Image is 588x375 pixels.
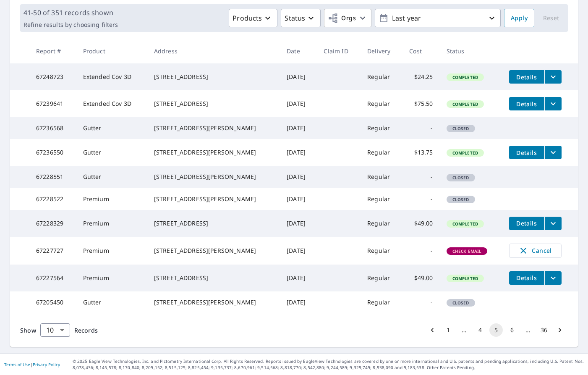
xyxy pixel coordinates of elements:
[447,300,474,306] span: Closed
[76,117,147,139] td: Gutter
[147,39,280,63] th: Address
[280,291,317,313] td: [DATE]
[447,126,474,131] span: Closed
[40,323,70,337] div: Show 10 records
[447,74,483,80] span: Completed
[361,39,402,63] th: Delivery
[514,149,539,157] span: Details
[229,9,277,27] button: Products
[402,139,439,166] td: $13.75
[402,291,439,313] td: -
[280,39,317,63] th: Date
[447,221,483,227] span: Completed
[426,323,439,337] button: Go to previous page
[29,166,76,188] td: 67228551
[514,219,539,227] span: Details
[440,39,502,63] th: Status
[280,188,317,210] td: [DATE]
[361,291,402,313] td: Regular
[40,318,70,342] div: 10
[544,271,562,285] button: filesDropdownBtn-67227564
[154,73,273,81] div: [STREET_ADDRESS]
[281,9,321,27] button: Status
[402,39,439,63] th: Cost
[280,237,317,265] td: [DATE]
[317,39,361,63] th: Claim ID
[447,197,474,202] span: Closed
[20,326,36,334] span: Show
[509,217,544,230] button: detailsBtn-67228329
[29,265,76,291] td: 67227564
[76,265,147,291] td: Premium
[4,362,60,367] p: |
[473,323,487,337] button: Go to page 4
[509,271,544,285] button: detailsBtn-67227564
[402,90,439,117] td: $75.50
[424,323,568,337] nav: pagination navigation
[76,291,147,313] td: Gutter
[29,63,76,90] td: 67248723
[514,274,539,282] span: Details
[544,217,562,230] button: filesDropdownBtn-67228329
[29,139,76,166] td: 67236550
[154,173,273,181] div: [STREET_ADDRESS][PERSON_NAME]
[375,9,501,27] button: Last year
[509,146,544,159] button: detailsBtn-67236550
[509,244,562,258] button: Cancel
[402,237,439,265] td: -
[447,175,474,181] span: Closed
[29,90,76,117] td: 67239641
[402,166,439,188] td: -
[361,63,402,90] td: Regular
[233,13,262,23] p: Products
[154,124,273,132] div: [STREET_ADDRESS][PERSON_NAME]
[521,326,535,334] div: …
[74,326,98,334] span: Records
[361,210,402,237] td: Regular
[280,63,317,90] td: [DATE]
[76,237,147,265] td: Premium
[76,166,147,188] td: Gutter
[518,246,553,256] span: Cancel
[24,21,118,29] p: Refine results by choosing filters
[537,323,551,337] button: Go to page 36
[29,210,76,237] td: 67228329
[402,188,439,210] td: -
[29,117,76,139] td: 67236568
[154,298,273,307] div: [STREET_ADDRESS][PERSON_NAME]
[511,13,528,24] span: Apply
[514,73,539,81] span: Details
[154,195,273,203] div: [STREET_ADDRESS][PERSON_NAME]
[154,274,273,282] div: [STREET_ADDRESS]
[29,291,76,313] td: 67205450
[447,101,483,107] span: Completed
[280,166,317,188] td: [DATE]
[76,210,147,237] td: Premium
[402,210,439,237] td: $49.00
[328,13,356,24] span: Orgs
[24,8,118,18] p: 41-50 of 351 records shown
[154,148,273,157] div: [STREET_ADDRESS][PERSON_NAME]
[361,90,402,117] td: Regular
[544,146,562,159] button: filesDropdownBtn-67236550
[29,237,76,265] td: 67227727
[447,275,483,281] span: Completed
[447,248,487,254] span: Check Email
[76,39,147,63] th: Product
[285,13,305,23] p: Status
[514,100,539,108] span: Details
[324,9,371,27] button: Orgs
[29,39,76,63] th: Report #
[73,358,584,371] p: © 2025 Eagle View Technologies, Inc. and Pictometry International Corp. All Rights Reserved. Repo...
[361,265,402,291] td: Regular
[76,63,147,90] td: Extended Cov 3D
[544,70,562,84] button: filesDropdownBtn-67248723
[361,139,402,166] td: Regular
[280,210,317,237] td: [DATE]
[447,150,483,156] span: Completed
[280,117,317,139] td: [DATE]
[361,237,402,265] td: Regular
[154,100,273,108] div: [STREET_ADDRESS]
[361,188,402,210] td: Regular
[504,9,534,27] button: Apply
